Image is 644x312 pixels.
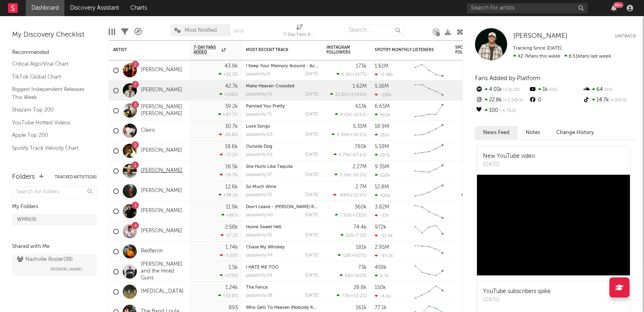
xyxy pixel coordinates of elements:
[246,145,272,149] a: Outside Dog
[283,20,316,43] div: 7-Day Fans Added (7-Day Fans Added)
[353,225,367,230] div: 74.4k
[246,112,272,117] div: popularity: 71
[246,273,272,278] div: popularity: 54
[141,147,182,154] a: [PERSON_NAME]
[12,118,89,127] a: YouTube Hottest Videos
[305,233,318,238] div: [DATE]
[246,245,318,250] div: Chase My Whiskey
[50,264,83,274] span: [PERSON_NAME]
[229,305,238,310] div: 893
[220,273,238,278] div: +179 %
[475,75,541,81] span: Fans Added by Platform
[375,213,389,218] div: -37k
[134,20,142,43] div: A&R Pipeline
[411,262,447,282] svg: Chart title
[340,273,367,278] div: ( )
[411,81,447,101] svg: Chart title
[356,305,367,310] div: 161k
[353,164,367,169] div: 2.27M
[339,193,349,198] span: -886
[338,253,367,258] div: ( )
[352,213,365,218] span: +231 %
[141,208,182,215] a: [PERSON_NAME]
[342,294,349,298] span: 776
[246,72,270,76] div: popularity: 0
[246,306,318,310] div: Who Gets To Heaven (Nobody Knows)
[351,153,365,157] span: -83.6 %
[225,64,238,69] div: 43.9k
[218,293,238,298] div: +53.8 %
[225,285,238,290] div: 1.24k
[333,192,367,198] div: ( )
[351,294,365,298] span: +52.2 %
[141,228,182,235] a: [PERSON_NAME]
[411,282,447,302] svg: Chart title
[356,64,367,69] div: 173k
[12,85,89,101] a: Biggest Independent Releases This Week
[411,60,447,81] svg: Chart title
[218,112,238,117] div: +87.7 %
[375,265,387,270] div: 459k
[246,132,272,137] div: popularity: 63
[334,152,367,157] div: ( )
[609,98,627,103] span: +356 %
[305,112,318,117] div: [DATE]
[513,46,561,51] span: Tracking Since: [DATE]
[12,144,89,153] a: Spotify Track Velocity Chart
[141,104,186,118] a: [PERSON_NAME] [PERSON_NAME]
[355,104,367,109] div: 613k
[141,67,182,74] a: [PERSON_NAME]
[246,245,285,250] a: Chase My Whiskey
[603,88,613,92] span: 0 %
[341,233,367,238] div: ( )
[141,188,182,194] a: [PERSON_NAME]
[518,126,548,139] button: Notes
[582,85,636,95] div: 64
[12,105,89,114] a: Shazam Top 200
[246,225,318,229] div: Home Sweet Hell
[375,305,387,310] div: 77.1k
[109,20,115,43] div: Edit Columns
[411,201,447,221] svg: Chart title
[375,64,388,69] div: 1.61M
[246,185,318,189] div: So Much Wine
[375,205,389,210] div: 3.82M
[246,233,272,238] div: popularity: 55
[355,184,367,190] div: 2.7M
[305,193,318,197] div: [DATE]
[246,165,293,169] a: She Hurts Like Tequila
[305,213,318,217] div: [DATE]
[330,92,367,97] div: ( )
[611,5,617,11] button: 99+
[483,152,535,161] div: New YouTube video
[246,145,318,149] div: Outside Dog
[375,132,389,138] div: 251k
[346,233,353,238] span: 165
[12,254,97,275] a: Nashville Roster(38)[PERSON_NAME]
[344,24,405,36] input: Search...
[305,153,318,157] div: [DATE]
[502,98,523,103] span: +2.54k %
[548,88,557,92] span: 0 %
[352,113,365,117] span: -11.6 %
[411,181,447,201] svg: Chart title
[335,93,347,97] span: 22.8k
[55,175,97,179] button: Tracked Artists(16)
[246,104,285,109] a: Painted You Pretty
[246,306,326,310] a: Who Gets To Heaven (Nobody Knows)
[375,124,389,129] div: 18.9M
[375,72,393,77] div: -5.38k
[513,54,560,59] span: 42.7k fans this week
[246,165,318,169] div: She Hurts Like Tequila
[411,141,447,161] svg: Chart title
[375,293,391,299] div: -4.6k
[246,153,272,157] div: popularity: 62
[305,273,318,278] div: [DATE]
[246,124,318,129] div: Love Songs
[246,104,318,109] div: Painted You Pretty
[225,184,238,190] div: 12.6k
[220,172,238,178] div: -19.3 %
[502,88,520,92] span: +31.1 %
[141,261,186,282] a: [PERSON_NAME] and the Hired Guns
[352,72,365,77] span: +147 %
